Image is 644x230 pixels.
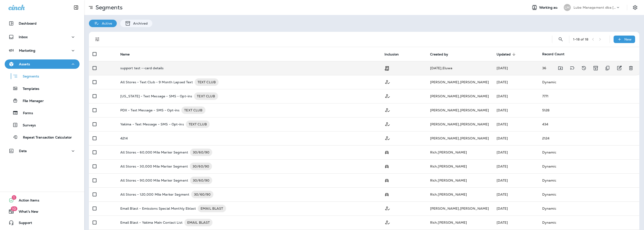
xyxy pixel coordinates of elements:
[5,146,80,156] button: Data
[384,52,399,56] span: Inclusion
[18,74,39,79] p: Segments
[191,192,213,197] span: 30/60/90
[5,59,80,69] button: Assets
[11,206,17,211] span: 10
[194,92,218,100] div: TEXT CLUB
[5,32,80,42] button: Inbox
[5,96,80,106] button: File Manager
[14,198,39,204] span: Action Items
[626,63,636,73] button: Delete
[493,159,538,173] td: [DATE]
[538,103,639,117] td: 5128
[120,78,193,86] p: All Stores - Text Club - 9 Month Lapsed Text
[426,215,493,230] td: Rich , [PERSON_NAME]
[190,164,212,169] span: 30/60/90
[493,103,538,117] td: [DATE]
[131,22,148,25] p: Archived
[19,149,27,153] p: Data
[5,120,80,130] button: Surveys
[497,52,517,56] span: Updated
[538,89,639,103] td: 7771
[181,106,205,114] div: TEXT CLUB
[19,35,28,39] p: Inbox
[542,52,565,56] span: Record Count
[426,145,493,159] td: Rich , [PERSON_NAME]
[384,164,389,168] span: Possession
[556,35,565,44] button: Search Segments
[426,89,493,103] td: [PERSON_NAME] , [PERSON_NAME]
[195,80,219,84] span: TEXT CLUB
[120,149,188,156] p: All Stores - 60,000 Mile Marker Segment
[5,46,80,55] button: Marketing
[384,108,391,112] span: Customer Only
[5,19,80,28] button: Dashboard
[190,150,212,155] span: 30/60/90
[426,61,493,75] td: [DATE] , Eluwa
[384,206,391,210] span: Customer Only
[18,111,33,116] p: Forms
[426,117,493,131] td: [PERSON_NAME] , [PERSON_NAME]
[564,4,571,11] div: LM
[574,6,616,9] p: Lube Management dba [PERSON_NAME]
[5,71,80,81] button: Segments
[5,84,80,93] button: Templates
[591,63,600,73] button: Archive
[538,201,639,215] td: Dynamic
[191,191,213,198] div: 30/60/90
[186,122,210,127] span: TEXT CLUB
[426,131,493,145] td: [PERSON_NAME] , [PERSON_NAME]
[120,52,130,56] span: Name
[615,63,624,73] button: Edit
[190,149,212,156] div: 30/60/90
[18,135,72,140] p: Repeat Transaction Calculator
[120,106,180,114] p: PDX - Text Message - SMS - Opt-ins
[493,187,538,201] td: [DATE]
[384,150,389,154] span: Possession
[120,205,196,212] p: Email Blast - Emissions Special Monthly Eblast
[426,173,493,187] td: Rich , [PERSON_NAME]
[120,136,128,140] p: 4214
[12,195,16,200] span: 1
[120,52,136,56] span: Name
[493,215,538,230] td: [DATE]
[70,3,83,12] button: Collapse Sidebar
[190,163,212,170] div: 30/60/90
[93,35,102,44] button: Filters
[493,89,538,103] td: [DATE]
[384,220,391,224] span: Customer Only
[538,215,639,230] td: Dynamic
[184,219,213,226] div: EMAIL BLAST
[579,63,589,73] button: View Changelog
[190,178,212,183] span: 30/60/90
[14,210,38,215] span: What's New
[384,122,391,126] span: Customer Only
[493,131,538,145] td: [DATE]
[19,62,30,66] p: Assets
[539,6,559,10] span: Working as:
[198,205,226,212] div: EMAIL BLAST
[19,22,37,25] p: Dashboard
[19,49,35,52] p: Marketing
[631,3,639,12] button: Settings
[198,206,226,211] span: EMAIL BLAST
[493,75,538,89] td: [DATE]
[5,108,80,118] button: Forms
[493,61,538,75] td: [DATE]
[567,63,577,73] button: Add tags
[624,37,632,41] p: New
[120,66,164,70] p: support test --card details
[493,117,538,131] td: [DATE]
[426,103,493,117] td: [PERSON_NAME] , [PERSON_NAME]
[426,187,493,201] td: Rich , [PERSON_NAME]
[573,37,588,41] div: 1 - 18 of 18
[5,132,80,142] button: Repeat Transaction Calculator
[384,192,389,196] span: Possession
[538,173,639,187] td: Dynamic
[384,178,389,182] span: Possession
[120,163,188,170] p: All Stores - 30,000 Mile Marker Segment
[426,75,493,89] td: [PERSON_NAME] , [PERSON_NAME]
[120,219,183,226] p: Email Blast - Yakima Main Contact List
[5,207,80,216] button: 10What's New
[538,131,639,145] td: 2124
[384,94,391,98] span: Customer Only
